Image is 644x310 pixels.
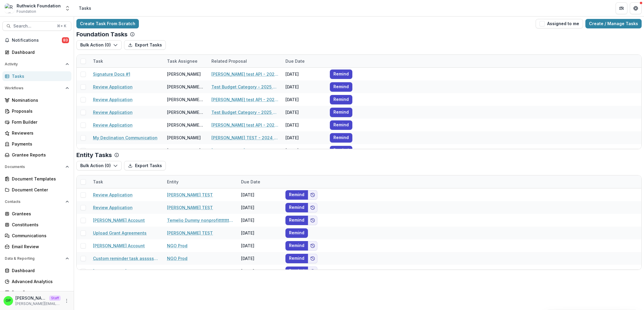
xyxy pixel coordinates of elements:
[330,70,352,79] button: Remind
[211,122,278,128] a: [PERSON_NAME] test API - 2025 - Historical Form
[2,83,71,93] button: Open Workflows
[2,117,71,127] a: Form Builder
[56,23,68,29] div: ⌘ + K
[282,93,326,106] div: [DATE]
[93,192,133,198] a: Review Application
[167,192,213,198] a: [PERSON_NAME] TEST
[282,55,326,67] div: Due Date
[2,197,71,206] button: Open Contacts
[167,243,187,249] a: NGO Prod
[62,37,69,43] span: 83
[93,204,133,211] a: Review Application
[17,3,61,9] div: Ruthwick Foundation
[5,86,63,90] span: Workflows
[167,204,213,211] a: [PERSON_NAME] TEST
[163,175,237,188] div: Entity
[167,268,187,274] a: NGO Prod
[12,130,67,136] div: Reviewers
[308,203,317,212] button: Add to friends
[89,55,163,67] div: Task
[12,141,67,147] div: Payments
[12,278,67,285] div: Advanced Analytics
[12,233,67,239] div: Communications
[308,190,317,200] button: Add to friends
[285,267,308,276] button: Remind
[285,216,308,225] button: Remind
[308,241,317,251] button: Add to friends
[330,108,352,117] button: Remind
[308,254,317,263] button: Add to friends
[89,179,107,185] div: Task
[237,179,264,185] div: Due Date
[79,5,91,11] div: Tasks
[237,214,282,227] div: [DATE]
[208,55,282,67] div: Related Proposal
[285,190,308,200] button: Remind
[282,80,326,93] div: [DATE]
[93,71,130,77] a: Signature Docs #1
[5,4,14,13] img: Ruthwick Foundation
[89,175,163,188] div: Task
[15,295,47,301] p: [PERSON_NAME]
[163,179,182,185] div: Entity
[12,267,67,274] div: Dashboard
[167,109,204,115] div: [PERSON_NAME] Case Upper ([PERSON_NAME][EMAIL_ADDRESS][DOMAIN_NAME])
[2,209,71,219] a: Grantees
[12,38,62,43] span: Notifications
[93,255,160,261] a: Custom reminder task asssssssssinged
[282,144,326,157] div: [DATE]
[167,217,234,223] a: Temelio Dummy nonprofittttttttt a4 sda16s5d
[2,288,71,297] a: Data Report
[12,176,67,182] div: Document Templates
[93,96,133,103] a: Review Application
[12,108,67,114] div: Proposals
[93,109,133,115] a: Review Application
[2,150,71,160] a: Grantee Reports
[167,122,204,128] div: [PERSON_NAME] Case Upper ([PERSON_NAME][EMAIL_ADDRESS][DOMAIN_NAME])
[2,185,71,195] a: Document Center
[167,147,201,154] div: [PERSON_NAME]
[12,119,67,125] div: Form Builder
[93,84,133,90] a: Review Application
[93,268,145,274] a: [PERSON_NAME] Account
[237,175,282,188] div: Due Date
[12,49,67,55] div: Dashboard
[211,147,278,154] a: [PERSON_NAME] TEST - 2024 - Temelio Test Form
[5,165,63,169] span: Documents
[6,299,11,303] div: Griffin Perry
[163,58,201,64] div: Task Assignee
[5,62,63,66] span: Activity
[93,217,145,223] a: [PERSON_NAME] Account
[2,254,71,263] button: Open Data & Reporting
[2,162,71,172] button: Open Documents
[163,55,208,67] div: Task Assignee
[12,222,67,228] div: Constituents
[124,40,166,50] button: Export Tasks
[237,265,282,277] div: [DATE]
[63,2,72,14] button: Open entity switcher
[17,9,36,14] span: Foundation
[308,267,317,276] button: Add to friends
[12,73,67,79] div: Tasks
[2,231,71,240] a: Communications
[282,131,326,144] div: [DATE]
[2,266,71,275] a: Dashboard
[237,239,282,252] div: [DATE]
[15,301,61,306] p: [PERSON_NAME][EMAIL_ADDRESS][DOMAIN_NAME]
[167,135,201,141] div: [PERSON_NAME]
[49,296,61,301] p: Staff
[167,255,187,261] a: NGO Prod
[2,220,71,230] a: Constituents
[330,95,352,104] button: Remind
[2,95,71,105] a: Nominations
[2,106,71,116] a: Proposals
[211,96,278,103] a: [PERSON_NAME] test API - 2025 - Historical Form
[2,174,71,184] a: Document Templates
[616,2,627,14] button: Partners
[211,84,278,90] a: Test Budget Category - 2025 - Historical Form
[2,277,71,286] a: Advanced Analytics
